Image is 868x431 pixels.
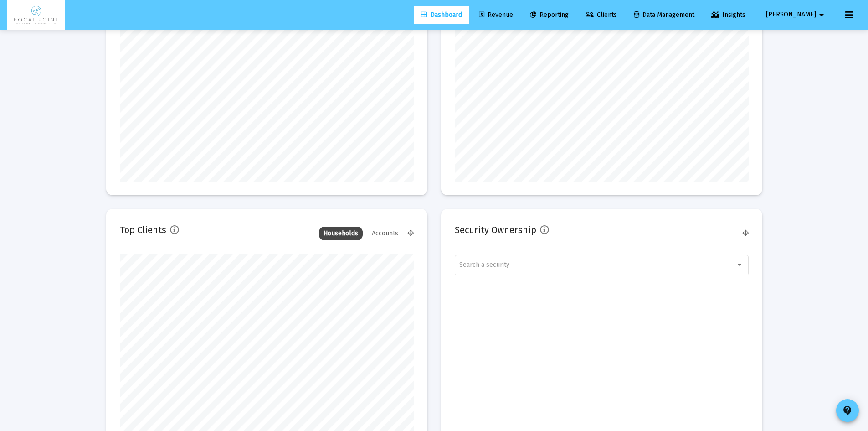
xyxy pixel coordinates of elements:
span: [PERSON_NAME] [766,11,816,19]
a: Dashboard [414,6,469,24]
mat-icon: arrow_drop_down [816,6,827,24]
h2: Top Clients [120,223,166,237]
span: Data Management [634,11,694,19]
span: Clients [586,11,617,19]
a: Data Management [627,6,702,24]
a: Reporting [523,6,576,24]
span: Search a security [459,261,509,269]
span: Reporting [530,11,569,19]
div: Households [319,227,363,240]
a: Revenue [472,6,520,24]
span: Dashboard [421,11,462,19]
img: Dashboard [14,6,58,24]
button: [PERSON_NAME] [755,5,838,24]
span: Revenue [479,11,513,19]
span: Insights [711,11,745,19]
h2: Security Ownership [455,223,536,237]
a: Clients [578,6,624,24]
mat-icon: contact_support [842,405,853,416]
div: Accounts [367,227,403,240]
a: Insights [704,6,753,24]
